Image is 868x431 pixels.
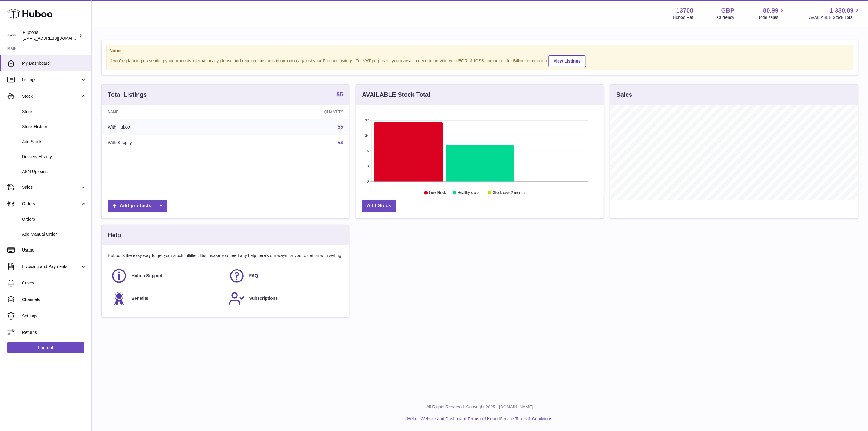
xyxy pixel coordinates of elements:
td: With Shopify [102,135,235,151]
td: With Huboo [102,119,235,135]
a: Help [407,416,416,421]
h3: AVAILABLE Stock Total [362,91,430,99]
span: Total sales [758,15,785,20]
a: 54 [338,140,343,145]
th: Quantity [235,105,349,119]
h3: Sales [617,91,632,99]
a: 55 [338,124,343,129]
a: Add products [108,200,167,212]
strong: Notice [110,48,850,54]
a: Huboo Support [111,268,222,284]
span: Returns [22,330,87,335]
a: Add Stock [362,200,396,212]
span: 80.99 [763,6,778,15]
a: Log out [7,342,84,353]
span: Stock [22,109,87,115]
span: Subscriptions [249,295,278,301]
p: Huboo is the easy way to get your stock fulfilled. But incase you need any help here's our ways f... [108,253,343,259]
p: All Rights Reserved. Copyright 2025 - [DOMAIN_NAME] [96,404,863,410]
a: 80.99 Total sales [758,6,785,20]
span: Orders [22,201,80,207]
text: 0 [367,179,369,183]
span: Delivery History [22,154,87,160]
a: FAQ [229,268,340,284]
a: Website and Dashboard Terms of Use [421,416,493,421]
text: 32 [365,118,369,122]
span: 1,330.89 [830,6,854,15]
a: 55 [336,91,343,99]
span: Invoicing and Payments [22,264,80,270]
span: FAQ [249,273,258,279]
a: View Listings [548,55,586,67]
text: 8 [367,164,369,168]
a: 1,330.89 AVAILABLE Stock Total [809,6,861,20]
div: If you're planning on sending your products internationally please add required customs informati... [110,54,850,67]
div: Huboo Ref [673,15,693,20]
span: Benefits [132,295,148,301]
a: Benefits [111,290,222,307]
span: Channels [22,297,87,302]
span: Sales [22,184,80,190]
span: Cases [22,280,87,286]
strong: GBP [721,6,734,15]
span: Stock History [22,124,87,130]
text: Low Stock [429,191,446,195]
img: hello@puptons.com [7,31,16,40]
span: [EMAIL_ADDRESS][DOMAIN_NAME] [23,36,90,41]
li: and [418,416,552,422]
div: Currency [717,15,735,20]
span: Listings [22,77,80,83]
h3: Total Listings [108,91,147,99]
text: 16 [365,149,369,153]
span: My Dashboard [22,60,87,66]
span: Add Stock [22,139,87,145]
span: Settings [22,313,87,319]
span: Huboo Support [132,273,163,279]
span: Add Manual Order [22,231,87,237]
text: Healthy stock [458,191,480,195]
strong: 55 [336,91,343,97]
span: Usage [22,247,87,253]
span: Orders [22,216,87,222]
strong: 13708 [676,6,693,15]
text: Stock over 2 months [493,191,526,195]
span: AVAILABLE Stock Total [809,15,861,20]
th: Name [102,105,235,119]
a: Service Terms & Conditions [500,416,552,421]
h3: Help [108,231,121,239]
span: Stock [22,93,80,99]
div: Puptons [23,30,78,41]
text: 24 [365,134,369,137]
a: Subscriptions [229,290,340,307]
span: ASN Uploads [22,169,87,175]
